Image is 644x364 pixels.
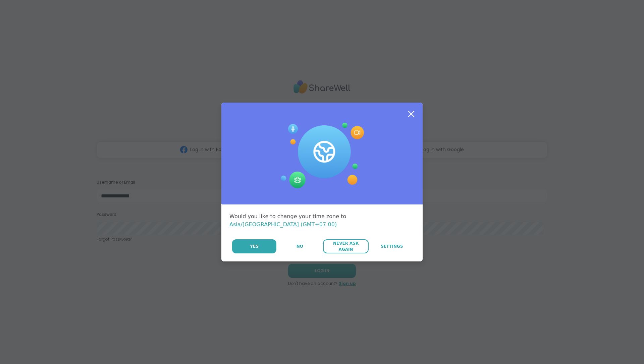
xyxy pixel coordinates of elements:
[232,239,276,253] button: Yes
[280,123,364,188] img: Session Experience
[250,243,259,249] span: Yes
[229,221,337,228] span: Asia/[GEOGRAPHIC_DATA] (GMT+07:00)
[229,213,415,229] div: Would you like to change your time zone to
[323,239,368,253] button: Never Ask Again
[277,239,322,253] button: No
[369,239,415,253] a: Settings
[297,243,303,249] span: No
[381,243,403,249] span: Settings
[326,240,365,252] span: Never Ask Again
